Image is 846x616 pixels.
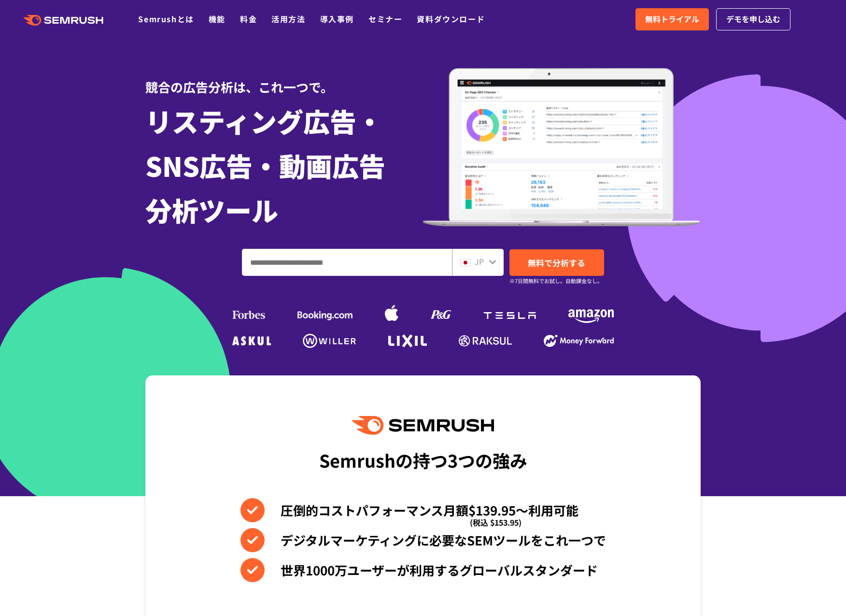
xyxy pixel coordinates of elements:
li: デジタルマーケティングに必要なSEMツールをこれ一つで [240,528,606,552]
span: 無料で分析する [528,257,585,269]
a: デモを申し込む [716,8,790,30]
a: 無料トライアル [635,8,709,30]
a: Semrushとは [138,13,194,25]
a: 活用方法 [271,13,305,25]
span: 無料トライアル [645,13,699,26]
span: (税込 $153.95) [470,510,522,534]
input: ドメイン、キーワードまたはURLを入力してください [242,249,451,275]
a: 資料ダウンロード [417,13,485,25]
a: 無料で分析する [509,249,604,276]
a: セミナー [368,13,402,25]
span: JP [475,256,484,267]
a: 導入事例 [320,13,354,25]
img: Semrush [352,416,494,435]
div: Semrushの持つ3つの強み [319,442,527,478]
a: 機能 [209,13,226,25]
small: ※7日間無料でお試し。自動課金なし。 [509,276,603,286]
h1: リスティング広告・ SNS広告・動画広告 分析ツール [145,99,423,232]
li: 圧倒的コストパフォーマンス月額$139.95〜利用可能 [240,498,606,522]
span: デモを申し込む [726,13,780,26]
a: 料金 [240,13,257,25]
div: 競合の広告分析は、これ一つで。 [145,63,423,96]
li: 世界1000万ユーザーが利用するグローバルスタンダード [240,558,606,582]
